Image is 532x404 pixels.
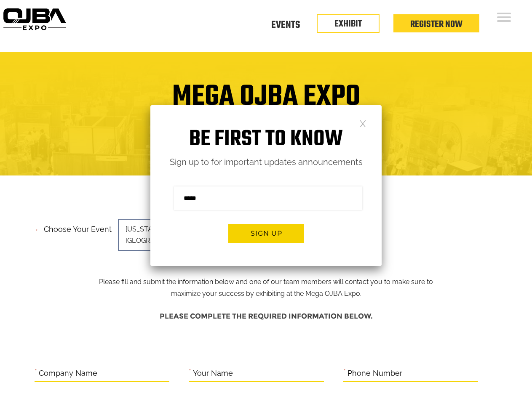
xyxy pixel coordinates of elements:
label: Company Name [39,367,97,380]
a: Close [359,120,366,127]
label: Your Name [193,367,233,380]
span: [US_STATE][GEOGRAPHIC_DATA] [118,219,236,251]
a: EXHIBIT [334,17,362,31]
p: Please fill and submit the information below and one of our team members will contact you to make... [92,222,440,300]
a: Register Now [410,17,462,32]
label: Choose your event [39,218,112,236]
h1: Be first to know [150,126,382,153]
label: Phone Number [348,367,402,380]
p: Sign up to for important updates announcements [150,155,382,170]
h4: Please complete the required information below. [35,308,498,324]
button: Sign up [228,224,304,243]
h4: Trade Show Exhibit Space Application [6,126,526,142]
h1: Mega OJBA Expo [6,85,526,119]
